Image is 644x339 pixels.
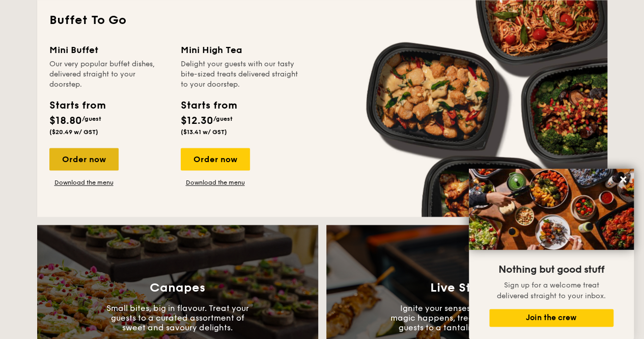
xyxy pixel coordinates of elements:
[181,128,227,136] span: ($13.41 w/ GST)
[150,280,205,295] h3: Canapes
[49,178,119,187] a: Download the menu
[430,280,503,295] h3: Live Station
[497,281,606,300] span: Sign up for a welcome treat delivered straight to your inbox.
[49,12,595,29] h2: Buffet To Go
[101,303,254,332] p: Small bites, big in flavour. Treat your guests to a curated assortment of sweet and savoury delig...
[181,98,236,113] div: Starts from
[615,171,631,188] button: Close
[469,169,634,250] img: DSC07876-Edit02-Large.jpeg
[82,115,101,122] span: /guest
[49,43,169,57] div: Mini Buffet
[181,148,250,170] div: Order now
[213,115,233,122] span: /guest
[181,178,250,187] a: Download the menu
[390,303,543,332] p: Ignite your senses, where culinary magic happens, treating you and your guests to a tantalising e...
[181,43,300,57] div: Mini High Tea
[49,128,98,136] span: ($20.49 w/ GST)
[49,148,119,170] div: Order now
[49,115,82,127] span: $18.80
[181,59,300,90] div: Delight your guests with our tasty bite-sized treats delivered straight to your doorstep.
[489,309,613,327] button: Join the crew
[498,264,604,276] span: Nothing but good stuff
[49,59,169,90] div: Our very popular buffet dishes, delivered straight to your doorstep.
[181,115,213,127] span: $12.30
[49,98,105,113] div: Starts from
